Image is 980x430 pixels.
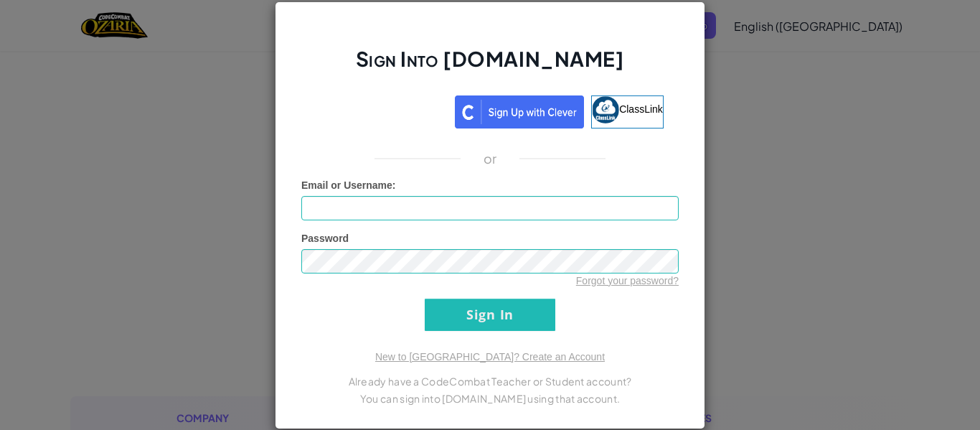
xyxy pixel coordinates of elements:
img: classlink-logo-small.png [592,96,619,123]
a: Forgot your password? [576,275,679,286]
span: ClassLink [619,103,663,114]
label: : [301,178,396,192]
p: Already have a CodeCombat Teacher or Student account? [301,373,679,390]
h2: Sign Into [DOMAIN_NAME] [301,45,679,87]
span: Email or Username [301,179,392,191]
a: New to [GEOGRAPHIC_DATA]? Create an Account [375,351,605,363]
span: Password [301,233,349,244]
img: clever_sso_button@2x.png [455,95,584,128]
input: Sign In [425,299,555,331]
p: or [484,150,497,167]
iframe: Sign in with Google Button [309,94,455,126]
p: You can sign into [DOMAIN_NAME] using that account. [301,390,679,407]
